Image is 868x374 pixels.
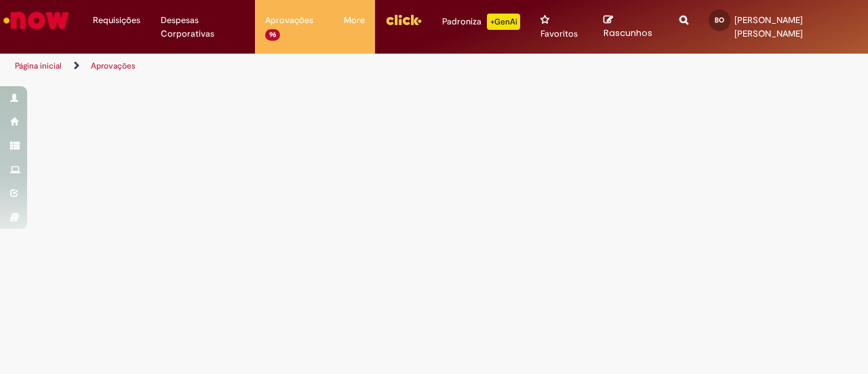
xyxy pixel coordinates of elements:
ul: Trilhas de página [10,54,568,79]
a: Rascunhos [604,14,658,39]
span: Rascunhos [604,26,652,39]
div: Padroniza [442,14,520,30]
span: 96 [265,29,280,41]
span: Requisições [93,14,140,27]
span: Favoritos [540,27,578,41]
span: [PERSON_NAME] [PERSON_NAME] [734,14,803,39]
img: click_logo_yellow_360x200.png [385,10,422,30]
a: Página inicial [15,60,62,71]
a: Aprovações [91,60,136,71]
span: More [344,14,365,27]
p: +GenAi [487,14,520,30]
span: Aprovações [265,14,313,27]
span: BO [715,16,724,24]
span: Despesas Corporativas [161,14,245,41]
img: ServiceNow [1,7,71,34]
